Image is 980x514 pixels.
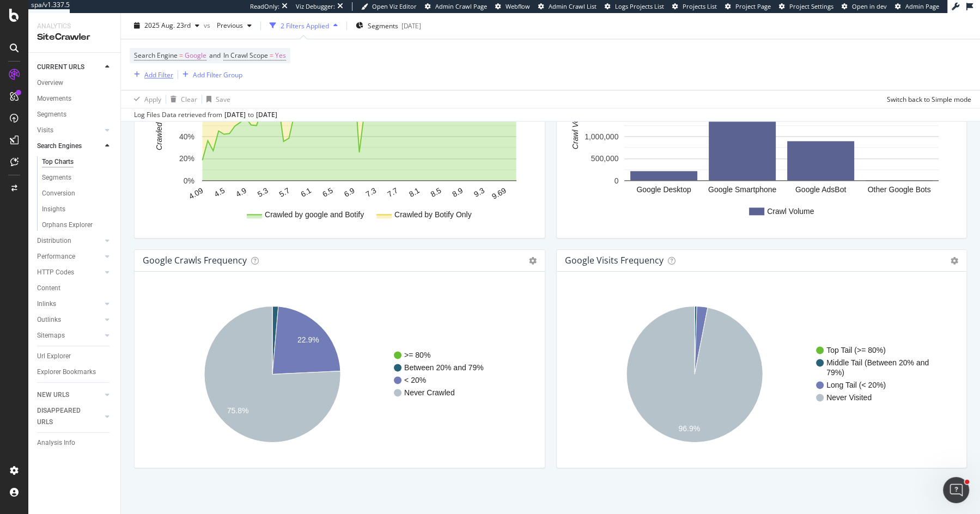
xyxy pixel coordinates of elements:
text: 20% [179,154,194,163]
text: Crawl Volume [767,207,814,216]
a: Project Settings [779,2,833,11]
button: Previous [212,17,256,35]
div: Distribution [37,235,71,247]
a: Analysis Info [37,437,113,449]
div: Top Charts [42,156,74,168]
div: Log Files Data retrieved from to [134,111,277,120]
div: Orphans Explorer [42,219,93,231]
a: Outlinks [37,314,102,326]
div: CURRENT URLS [37,62,84,73]
text: Long Tail (< 20%) [826,381,886,389]
div: Analytics [37,22,112,31]
div: Switch back to Simple mode [887,95,971,104]
button: Clear [166,91,197,108]
text: 0% [184,176,194,185]
svg: A chart. [143,289,536,459]
div: Save [216,95,230,104]
h4: google Crawls Frequency [143,253,247,268]
div: 2 Filters Applied [281,21,329,30]
a: Inlinks [37,298,102,310]
text: 9.69 [490,186,508,201]
span: In Crawl Scope [223,51,268,60]
svg: A chart. [565,289,958,459]
div: Add Filter Group [193,70,242,79]
text: 40% [179,132,194,141]
div: HTTP Codes [37,267,74,278]
div: Movements [37,93,71,105]
button: Segments[DATE] [351,17,425,35]
text: 6.5 [321,186,334,199]
div: Viz Debugger: [296,2,335,11]
text: 4.09 [187,186,205,201]
a: Conversion [42,188,113,199]
span: Google [185,48,206,64]
text: 4.9 [234,186,248,199]
div: Overview [37,77,63,89]
div: Content [37,283,60,294]
span: Project Page [735,2,771,10]
svg: A chart. [143,59,536,229]
a: Overview [37,77,113,89]
a: Movements [37,93,113,105]
text: Never Crawled [404,388,455,397]
svg: A chart. [565,59,958,229]
a: Open in dev [842,2,887,11]
span: Yes [275,48,286,64]
text: 500,000 [591,154,618,163]
a: Open Viz Editor [361,2,417,11]
div: Sitemaps [37,330,65,341]
button: Switch back to Simple mode [882,91,971,108]
div: Insights [42,204,65,215]
div: [DATE] [224,111,246,120]
iframe: Intercom live chat [943,477,969,503]
span: vs [204,21,212,30]
text: Crawled by Botify Only [394,210,472,219]
i: Options [951,257,958,265]
a: HTTP Codes [37,267,102,278]
div: NEW URLS [37,389,69,401]
text: 8.9 [451,186,464,199]
a: Webflow [495,2,530,11]
text: 7.7 [386,186,399,199]
text: 8.1 [407,186,421,199]
span: Segments [368,21,398,30]
span: and [209,51,221,60]
text: Middle Tail (Between 20% and [826,358,929,367]
text: < 20% [404,376,426,384]
text: 6.9 [343,186,356,199]
div: Conversion [42,188,75,199]
div: Performance [37,251,75,262]
a: Visits [37,125,102,136]
span: Open in dev [852,2,887,10]
button: Add Filter [130,69,173,82]
a: NEW URLS [37,389,102,401]
span: Admin Page [905,2,939,10]
span: = [270,51,273,60]
span: Admin Crawl List [549,2,596,10]
text: Crawl Volume [570,102,579,149]
button: Save [202,91,230,108]
text: 79%) [826,368,844,377]
text: >= 80% [404,351,430,359]
span: Project Settings [789,2,833,10]
text: 4.5 [212,186,226,199]
a: Logs Projects List [605,2,664,11]
a: DISAPPEARED URLS [37,405,102,428]
text: Google Desktop [636,185,691,194]
a: Url Explorer [37,351,113,362]
text: 8.5 [429,186,443,199]
i: Options [529,257,537,265]
a: Sitemaps [37,330,102,341]
span: Search Engine [134,51,178,60]
a: Project Page [725,2,771,11]
div: Analysis Info [37,437,75,449]
button: 2 Filters Applied [265,17,342,35]
div: ReadOnly: [250,2,279,11]
text: Top Tail (>= 80%) [826,346,886,354]
button: 2025 Aug. 23rd [130,17,204,35]
text: 9.3 [472,186,486,199]
a: Insights [42,204,113,215]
